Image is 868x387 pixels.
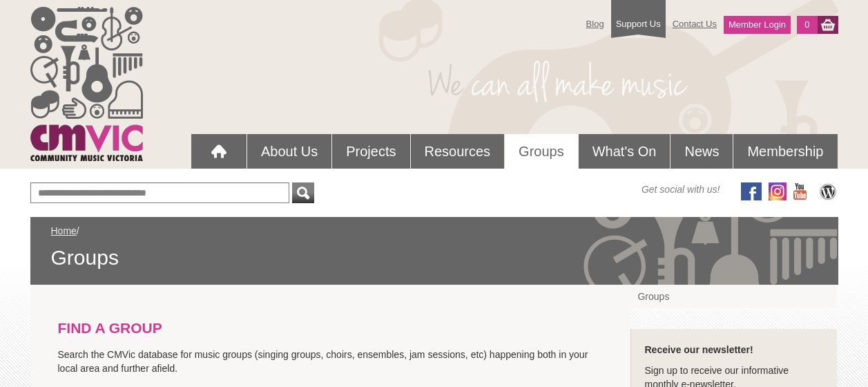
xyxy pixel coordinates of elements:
strong: FIND A GROUP [58,320,162,336]
div: / [51,224,818,271]
p: Search the CMVic database for music groups (singing groups, choirs, ensembles, jam sessions, etc)... [58,348,604,375]
a: Contact Us [666,12,724,36]
img: CMVic Blog [818,182,838,200]
img: cmvic_logo.png [30,7,143,161]
a: 0 [797,16,817,34]
a: Member Login [724,16,791,34]
a: Home [51,225,77,236]
a: Resources [411,134,505,169]
span: Get social with us! [642,182,720,196]
strong: Receive our newsletter! [644,344,753,355]
a: What's On [579,134,671,169]
a: Membership [733,134,837,169]
img: icon-instagram.png [769,182,787,200]
span: Groups [51,245,818,271]
a: Groups [505,134,578,169]
a: Blog [579,12,611,36]
a: Groups [630,285,837,308]
a: About Us [247,134,331,169]
a: News [671,134,733,169]
a: Projects [332,134,409,169]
